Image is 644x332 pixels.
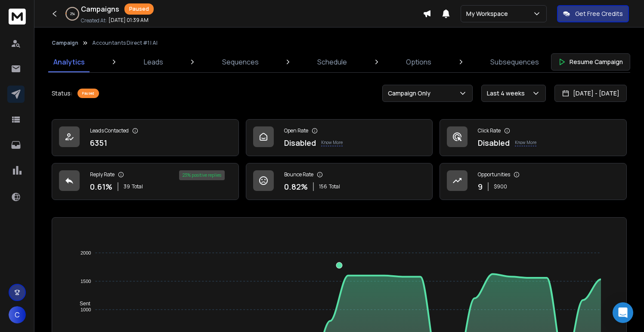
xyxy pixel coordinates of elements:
[319,183,327,190] span: 156
[466,9,511,18] p: My Workspace
[478,137,510,149] p: Disabled
[108,17,149,24] p: [DATE] 01:39 AM
[52,119,239,156] a: Leads Contacted6351
[80,250,91,255] tspan: 2000
[401,52,437,72] a: Options
[81,4,119,14] h1: Campaigns
[52,163,239,200] a: Reply Rate0.61%39Total23% positive replies
[490,57,539,67] p: Subsequences
[52,40,78,46] button: Campaign
[52,89,72,98] p: Status:
[48,52,90,72] a: Analytics
[515,139,536,146] p: Know More
[81,17,107,24] p: Created At:
[124,3,154,15] div: Paused
[90,181,112,193] p: 0.61 %
[613,302,633,323] div: Open Intercom Messenger
[90,127,129,134] p: Leads Contacted
[222,57,259,67] p: Sequences
[284,181,308,193] p: 0.82 %
[575,9,623,18] p: Get Free Credits
[9,306,26,323] button: C
[487,89,528,98] p: Last 4 weeks
[53,57,85,67] p: Analytics
[478,127,501,134] p: Click Rate
[329,183,340,190] span: Total
[92,40,158,46] p: Accountants Direct #1 | AI
[80,279,91,284] tspan: 1500
[284,127,308,134] p: Open Rate
[80,307,91,312] tspan: 1000
[557,5,629,22] button: Get Free Credits
[77,89,99,98] div: Paused
[73,301,90,307] span: Sent
[284,137,316,149] p: Disabled
[440,119,627,156] a: Click RateDisabledKnow More
[90,171,115,178] p: Reply Rate
[132,183,143,190] span: Total
[321,139,343,146] p: Know More
[246,163,433,200] a: Bounce Rate0.82%156Total
[551,53,630,71] button: Resume Campaign
[494,183,507,190] p: $ 900
[139,52,168,72] a: Leads
[312,52,352,72] a: Schedule
[179,170,225,180] div: 23 % positive replies
[478,171,510,178] p: Opportunities
[317,57,347,67] p: Schedule
[144,57,163,67] p: Leads
[124,183,130,190] span: 39
[485,52,544,72] a: Subsequences
[440,163,627,200] a: Opportunities9$900
[388,89,434,98] p: Campaign Only
[554,85,627,102] button: [DATE] - [DATE]
[406,57,431,67] p: Options
[478,181,483,193] p: 9
[90,137,107,149] p: 6351
[70,11,75,16] p: 2 %
[217,52,264,72] a: Sequences
[246,119,433,156] a: Open RateDisabledKnow More
[284,171,313,178] p: Bounce Rate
